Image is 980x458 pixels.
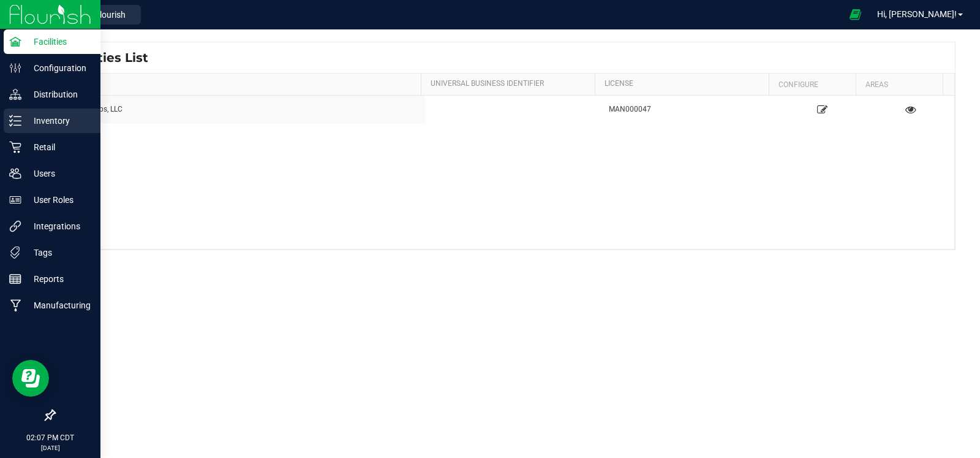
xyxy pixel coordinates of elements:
[9,220,21,232] inline-svg: Integrations
[9,299,21,311] inline-svg: Manufacturing
[21,193,95,207] p: User Roles
[842,2,869,26] span: Open Ecommerce Menu
[21,140,95,155] p: Retail
[21,87,95,102] p: Distribution
[769,74,856,96] th: Configure
[21,113,95,128] p: Inventory
[9,62,21,74] inline-svg: Configuration
[9,194,21,206] inline-svg: User Roles
[9,273,21,285] inline-svg: Reports
[9,36,21,48] inline-svg: Facilities
[21,166,95,181] p: Users
[64,48,148,67] span: Facilities List
[21,61,95,75] p: Configuration
[6,432,95,443] p: 02:07 PM CDT
[431,79,590,89] a: Universal Business Identifier
[21,298,95,313] p: Manufacturing
[21,34,95,49] p: Facilities
[12,360,49,397] iframe: Resource center
[605,79,764,89] a: License
[9,246,21,259] inline-svg: Tags
[9,167,21,180] inline-svg: Users
[9,88,21,101] inline-svg: Distribution
[21,219,95,234] p: Integrations
[877,9,957,19] span: Hi, [PERSON_NAME]!
[9,141,21,153] inline-svg: Retail
[21,272,95,286] p: Reports
[856,74,943,96] th: Areas
[9,115,21,127] inline-svg: Inventory
[609,104,771,115] div: MAN000047
[62,104,418,115] div: Curador Labs, LLC
[64,79,416,89] a: Name
[21,245,95,260] p: Tags
[6,443,95,452] p: [DATE]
